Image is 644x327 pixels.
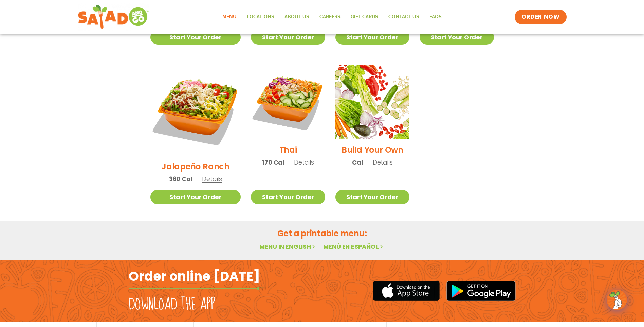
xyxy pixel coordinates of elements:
[446,281,516,301] img: google_play
[342,144,403,156] h2: Build Your Own
[294,158,314,167] span: Details
[424,9,447,25] a: FAQs
[262,158,284,167] span: 170 Cal
[242,9,279,25] a: Locations
[373,158,393,167] span: Details
[279,144,297,156] h2: Thai
[335,190,409,204] a: Start Your Order
[323,242,384,251] a: Menú en español
[383,9,424,25] a: Contact Us
[129,295,215,314] h2: Download the app
[314,9,346,25] a: Careers
[169,174,192,184] span: 360 Cal
[217,9,242,25] a: Menu
[251,30,325,45] a: Start Your Order
[373,280,440,302] img: appstore
[335,65,409,139] img: Product photo for Build Your Own
[279,9,314,25] a: About Us
[607,290,626,309] img: wpChatIcon
[352,158,363,167] span: Cal
[420,30,494,45] a: Start Your Order
[251,190,325,204] a: Start Your Order
[129,268,260,285] h2: Order online [DATE]
[346,9,383,25] a: GIFT CARDS
[150,190,241,204] a: Start Your Order
[150,65,241,155] img: Product photo for Jalapeño Ranch Salad
[259,242,316,251] a: Menu in English
[150,30,241,45] a: Start Your Order
[217,9,447,25] nav: Menu
[335,30,409,45] a: Start Your Order
[515,10,566,24] a: ORDER NOW
[129,287,264,290] img: fork
[162,160,229,172] h2: Jalapeño Ranch
[521,13,559,21] span: ORDER NOW
[202,175,222,183] span: Details
[78,3,149,31] img: new-SAG-logo-768×292
[145,227,499,239] h2: Get a printable menu:
[251,65,325,139] img: Product photo for Thai Salad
